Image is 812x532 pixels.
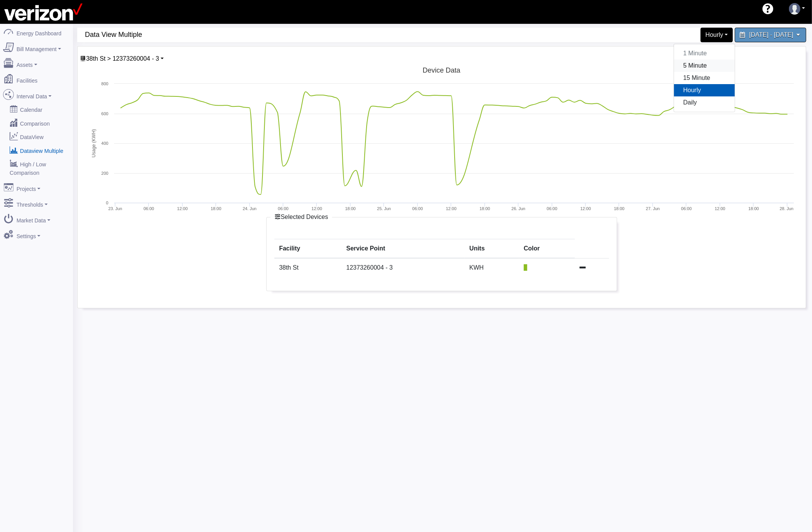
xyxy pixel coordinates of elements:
text: 18:00 [748,206,759,211]
th: Units [465,239,519,259]
text: 06:00 [278,206,289,211]
a: 15 Minute [674,72,735,84]
div: Hourly [701,28,733,42]
th: Color [519,239,575,259]
th: Facility [274,239,342,259]
img: user-3.svg [789,3,800,15]
text: 18:00 [614,206,625,211]
td: 38th St [274,258,342,277]
text: 12:00 [715,206,726,211]
text: 600 [101,111,108,116]
span: Data View Multiple [85,28,325,42]
tspan: Device Data [423,66,461,74]
td: 12373260004 - 3 [342,258,465,277]
a: 5 Minute [674,60,735,72]
tspan: Usage (KWH) [91,129,96,157]
text: 06:00 [681,206,692,211]
text: 18:00 [345,206,356,211]
text: 06:00 [412,206,423,211]
text: 800 [101,81,108,86]
div: Selected Devices [274,212,328,222]
text: 12:00 [580,206,591,211]
text: 18:00 [211,206,221,211]
td: KWH [465,258,519,277]
text: 12:00 [312,206,322,211]
tspan: 27. Jun [646,206,660,211]
div: Hourly [674,44,735,112]
text: 0 [106,201,108,205]
text: 18:00 [480,206,490,211]
a: 38th St > 12373260004 - 3 [80,55,164,62]
text: 200 [101,171,108,176]
text: 06:00 [547,206,558,211]
text: 12:00 [446,206,457,211]
text: 12:00 [177,206,188,211]
tspan: 25. Jun [377,206,391,211]
tspan: 28. Jun [780,206,794,211]
tspan: 26. Jun [511,206,525,211]
text: 400 [101,141,108,146]
a: Hourly [674,84,735,96]
span: Device List [86,55,159,62]
th: Service Point [342,239,465,259]
span: [DATE] - [DATE] [749,31,794,38]
tspan: 24. Jun [242,206,256,211]
a: Daily [674,96,735,109]
text: 06:00 [143,206,154,211]
tspan: 23. Jun [108,206,122,211]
